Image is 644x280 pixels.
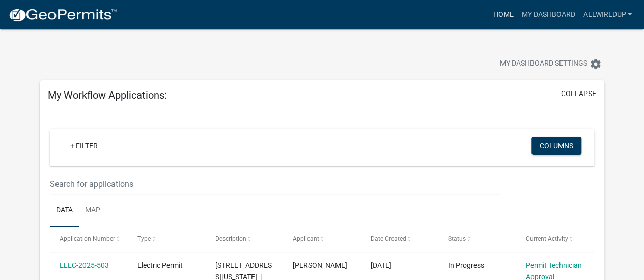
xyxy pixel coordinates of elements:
a: ELEC-2025-503 [60,261,109,269]
a: Allwiredup [579,5,636,24]
a: Data [50,195,79,227]
datatable-header-cell: Status [438,227,516,251]
datatable-header-cell: Current Activity [516,227,594,251]
span: Applicant [293,235,319,242]
a: Home [489,5,517,24]
a: + Filter [62,137,106,155]
button: My Dashboard Settingssettings [492,54,610,74]
datatable-header-cell: Type [128,227,206,251]
datatable-header-cell: Description [205,227,283,251]
span: Application Number [60,235,115,242]
a: Map [79,195,106,227]
span: 09/19/2025 [371,261,391,269]
i: settings [590,58,602,70]
span: Electric Permit [137,261,183,269]
datatable-header-cell: Application Number [50,227,128,251]
span: Status [448,235,466,242]
span: Date Created [371,235,406,242]
span: Description [215,235,246,242]
datatable-header-cell: Date Created [361,227,439,251]
span: My Dashboard Settings [500,58,587,70]
a: My Dashboard [517,5,579,24]
span: Current Activity [526,235,568,242]
button: collapse [561,88,596,99]
input: Search for applications [50,174,500,195]
datatable-header-cell: Applicant [283,227,361,251]
span: In Progress [448,261,484,269]
span: Type [137,235,151,242]
button: Columns [531,137,581,155]
span: Craig Hinkle [293,261,347,269]
h5: My Workflow Applications: [48,89,167,101]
